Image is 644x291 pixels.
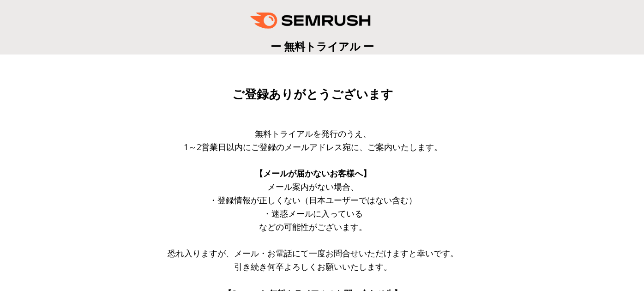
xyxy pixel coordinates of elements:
[267,181,359,192] span: メール案内がない場合、
[271,39,374,54] span: ー 無料トライアル ー
[184,141,442,152] span: 1～2営業日以内にご登録のメールアドレス宛に、ご案内いたします。
[255,128,371,139] span: 無料トライアルを発行のうえ、
[263,208,363,219] span: ・迷惑メールに入っている
[259,221,367,232] span: などの可能性がございます。
[209,194,417,206] span: ・登録情報が正しくない（日本ユーザーではない含む）
[255,168,371,179] span: 【メールが届かないお客様へ】
[168,248,458,259] span: 恐れ入りますが、メール・お電話にて一度お問合せいただけますと幸いです。
[232,87,393,101] span: ご登録ありがとうございます
[234,261,392,272] span: 引き続き何卒よろしくお願いいたします。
